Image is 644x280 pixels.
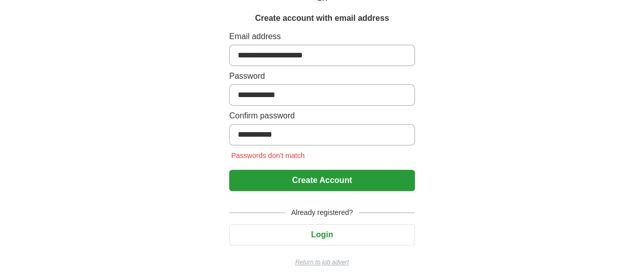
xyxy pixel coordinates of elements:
[285,207,359,218] span: Already registered?
[229,230,415,239] a: Login
[255,12,389,24] h1: Create account with email address
[229,30,415,43] label: Email address
[229,224,415,245] button: Login
[229,170,415,191] button: Create Account
[229,258,415,267] a: Return to job advert
[229,151,306,160] span: Passwords don't match
[229,70,415,82] label: Password
[229,110,415,122] label: Confirm password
